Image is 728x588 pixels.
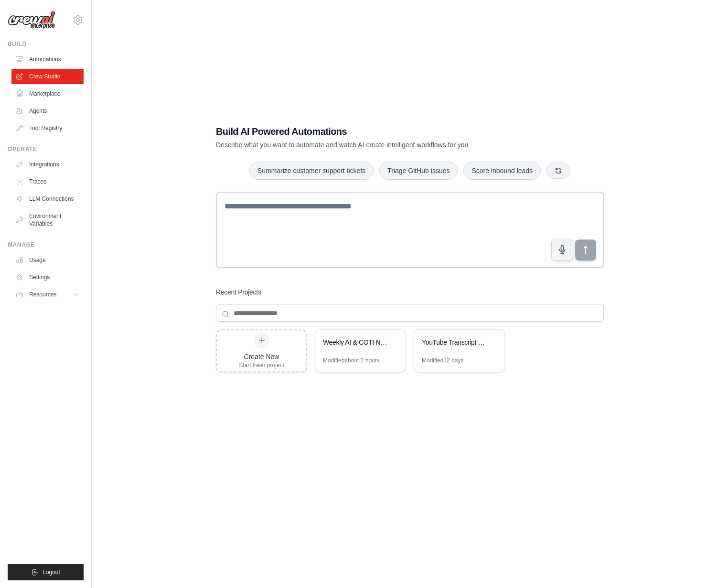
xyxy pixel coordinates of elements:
[11,270,84,285] a: Settings
[8,11,55,29] img: Logo
[11,174,84,189] a: Traces
[29,291,56,298] span: Resources
[323,338,388,347] div: Weekly AI & COTI Newsletter Automation
[239,352,284,361] div: Create New
[216,125,537,138] h1: Build AI Powered Automations
[8,40,84,48] div: Build
[43,568,60,576] span: Logout
[379,162,458,180] button: Triage GitHub issues
[11,191,84,207] a: LLM Connections
[216,140,537,150] p: Describe what you want to automate and watch AI create intelligent workflows for you
[422,338,487,347] div: YouTube Transcript Extractor
[11,69,84,84] a: Crew Studio
[422,357,463,364] div: Modified 12 days
[8,564,84,580] button: Logout
[11,208,84,231] a: Environment Variables
[551,239,573,261] button: Click to speak your automation idea
[11,120,84,136] a: Tool Registry
[249,162,374,180] button: Summarize customer support tickets
[216,287,261,297] h3: Recent Projects
[11,86,84,101] a: Marketplace
[323,357,380,364] div: Modified about 2 hours
[8,145,84,153] div: Operate
[239,361,284,369] div: Start fresh project
[11,287,84,302] button: Resources
[11,157,84,172] a: Integrations
[463,162,541,180] button: Score inbound leads
[546,163,570,179] button: Get new suggestions
[11,52,84,67] a: Automations
[8,241,84,249] div: Manage
[11,103,84,119] a: Agents
[11,252,84,268] a: Usage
